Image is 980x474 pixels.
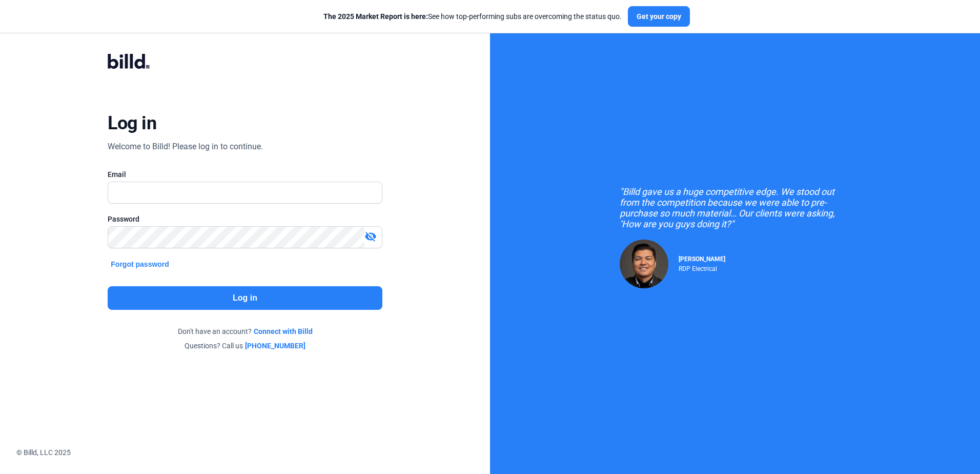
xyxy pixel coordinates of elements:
div: RDP Electrical [679,263,725,272]
div: Log in [108,112,156,134]
button: Get your copy [628,6,690,27]
mat-icon: visibility_off [364,230,377,243]
a: [PHONE_NUMBER] [245,341,305,351]
div: Welcome to Billd! Please log in to continue. [108,141,263,153]
div: Questions? Call us [108,341,382,351]
img: Raul Pacheco [620,240,668,288]
span: The 2025 Market Report is here: [323,12,428,21]
div: Email [108,169,382,180]
div: Password [108,214,382,224]
div: "Billd gave us a huge competitive edge. We stood out from the competition because we were able to... [620,186,850,229]
div: See how top-performing subs are overcoming the status quo. [323,11,622,22]
button: Log in [108,286,382,310]
button: Forgot password [108,259,172,270]
div: Don't have an account? [108,326,382,337]
span: [PERSON_NAME] [679,255,725,263]
a: Connect with Billd [254,326,313,337]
